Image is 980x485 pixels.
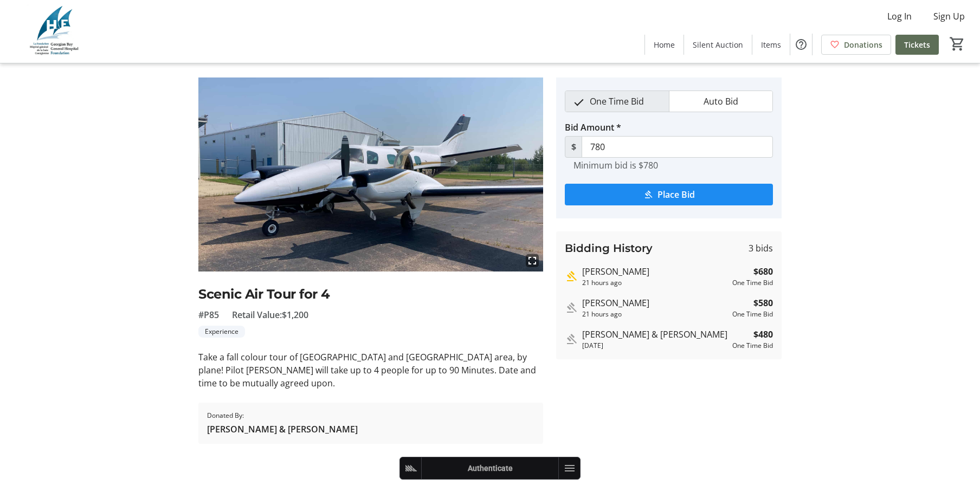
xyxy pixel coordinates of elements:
img: Georgian Bay General Hospital Foundation's Logo [7,4,103,59]
button: Help [790,34,812,55]
div: One Time Bid [732,278,773,288]
div: [PERSON_NAME] [582,296,728,309]
button: Log In [879,8,920,25]
span: Donations [844,39,882,50]
div: [DATE] [582,341,728,351]
span: #P85 [198,308,219,321]
span: One Time Bid [583,91,650,112]
span: 3 bids [749,242,773,255]
mat-icon: Highest bid [565,270,578,283]
tr-label-badge: Experience [198,326,245,338]
span: Sign Up [933,10,965,23]
a: Donations [821,35,891,55]
mat-icon: fullscreen [526,254,539,267]
a: Silent Auction [684,35,752,55]
a: Tickets [895,35,939,55]
mat-icon: Outbid [565,333,578,346]
a: Home [645,35,684,55]
h2: Scenic Air Tour for 4 [198,284,543,304]
h3: Bidding History [565,240,653,256]
button: Cart [947,34,967,54]
span: Place Bid [657,188,695,201]
a: Items [752,35,790,55]
span: Tickets [904,39,930,50]
img: Image [198,77,543,271]
strong: $580 [753,296,773,309]
div: 21 hours ago [582,309,728,319]
tr-hint: Minimum bid is $780 [573,160,658,171]
span: Donated By: [207,411,358,421]
button: Sign Up [925,8,973,25]
strong: $680 [753,265,773,278]
div: One Time Bid [732,341,773,351]
label: Bid Amount * [565,121,621,134]
span: [PERSON_NAME] & [PERSON_NAME] [207,423,358,436]
span: Log In [887,10,912,23]
span: Items [761,39,781,50]
div: [PERSON_NAME] & [PERSON_NAME] [582,328,728,341]
div: 21 hours ago [582,278,728,288]
p: Take a fall colour tour of [GEOGRAPHIC_DATA] and [GEOGRAPHIC_DATA] area, by plane! Pilot [PERSON_... [198,351,543,390]
span: Retail Value: $1,200 [232,308,308,321]
strong: $480 [753,328,773,341]
div: One Time Bid [732,309,773,319]
button: Place Bid [565,184,773,205]
mat-icon: Outbid [565,301,578,314]
span: $ [565,136,582,158]
span: Silent Auction [693,39,743,50]
span: Home [654,39,675,50]
span: Auto Bid [697,91,745,112]
div: [PERSON_NAME] [582,265,728,278]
